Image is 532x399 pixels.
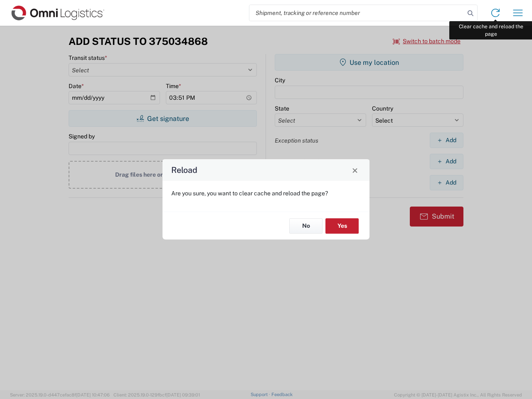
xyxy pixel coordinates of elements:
button: Yes [325,218,359,234]
input: Shipment, tracking or reference number [249,5,465,21]
button: No [289,218,323,234]
h4: Reload [171,164,197,176]
p: Are you sure, you want to clear cache and reload the page? [171,190,361,197]
button: Close [349,164,361,176]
